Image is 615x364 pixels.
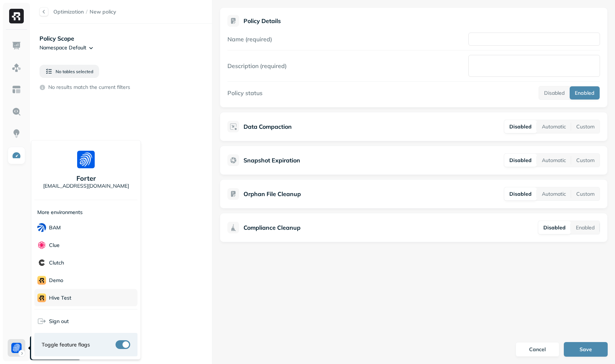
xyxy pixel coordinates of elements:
[49,294,71,301] p: Hive Test
[37,209,83,216] p: More environments
[37,258,46,267] img: Clutch
[76,174,96,183] p: Forter
[49,224,61,231] p: BAM
[49,259,64,266] p: Clutch
[42,341,90,348] span: Toggle feature flags
[77,151,95,168] img: Forter
[43,183,129,189] p: [EMAIL_ADDRESS][DOMAIN_NAME]
[37,276,46,285] img: demo
[37,223,46,232] img: BAM
[49,242,60,249] p: Clue
[49,277,63,284] p: demo
[49,318,69,325] span: Sign out
[37,241,46,249] img: Clue
[37,293,46,302] img: Hive Test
